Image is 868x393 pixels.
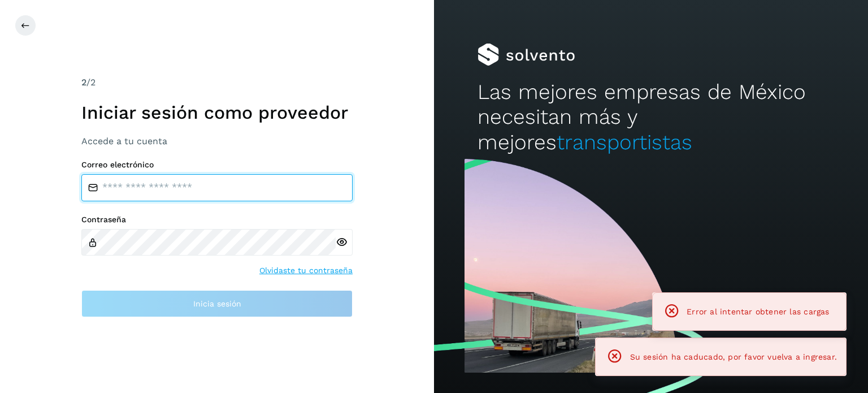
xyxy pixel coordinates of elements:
button: Inicia sesión [81,290,353,317]
span: transportistas [557,130,692,154]
a: Olvidaste tu contraseña [259,265,353,277]
span: 2 [81,77,86,88]
span: Inicia sesión [193,300,241,308]
label: Correo electrónico [81,160,353,170]
div: /2 [81,76,353,89]
span: Error al intentar obtener las cargas [687,307,829,316]
h1: Iniciar sesión como proveedor [81,102,353,123]
span: Su sesión ha caducado, por favor vuelva a ingresar. [630,352,837,361]
label: Contraseña [81,215,353,224]
h2: Las mejores empresas de México necesitan más y mejores [478,80,824,155]
h3: Accede a tu cuenta [81,136,353,146]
